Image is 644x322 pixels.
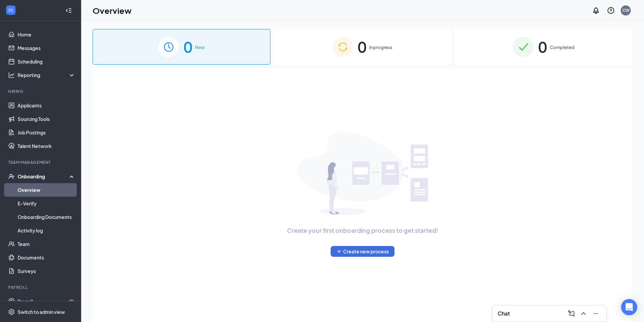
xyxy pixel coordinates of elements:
[566,308,577,319] button: ComposeMessage
[65,7,72,14] svg: Collapse
[18,126,75,139] a: Job Postings
[18,183,75,197] a: Overview
[18,28,75,41] a: Home
[369,44,392,51] span: In progress
[592,6,600,15] svg: Notifications
[184,35,192,58] span: 0
[331,246,395,257] button: PlusCreate new process
[18,237,75,251] a: Team
[8,89,74,94] div: Hiring
[18,264,75,278] a: Surveys
[195,44,205,51] span: New
[592,309,600,318] svg: Minimize
[287,226,438,235] span: Create your first onboarding process to get started!
[18,72,76,78] div: Reporting
[18,251,75,264] a: Documents
[567,309,575,318] svg: ComposeMessage
[579,309,588,318] svg: ChevronUp
[18,295,75,308] a: PayrollCrown
[538,35,547,58] span: 0
[8,308,15,315] svg: Settings
[7,7,14,14] svg: WorkstreamLogo
[8,284,74,290] div: Payroll
[18,112,75,126] a: Sourcing Tools
[18,99,75,112] a: Applicants
[498,310,510,317] h3: Chat
[607,6,615,15] svg: QuestionInfo
[578,308,589,319] button: ChevronUp
[8,173,15,180] svg: UserCheck
[93,5,132,16] h1: Overview
[18,55,75,68] a: Scheduling
[8,159,74,165] div: Team Management
[18,224,75,237] a: Activity log
[336,249,342,254] svg: Plus
[358,35,366,58] span: 0
[18,197,75,210] a: E-Verify
[550,44,574,51] span: Completed
[621,299,637,315] div: Open Intercom Messenger
[18,173,70,180] div: Onboarding
[8,72,15,78] svg: Analysis
[18,210,75,224] a: Onboarding Documents
[18,139,75,153] a: Talent Network
[622,7,629,13] div: CW
[590,308,601,319] button: Minimize
[18,41,75,55] a: Messages
[18,308,65,315] div: Switch to admin view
